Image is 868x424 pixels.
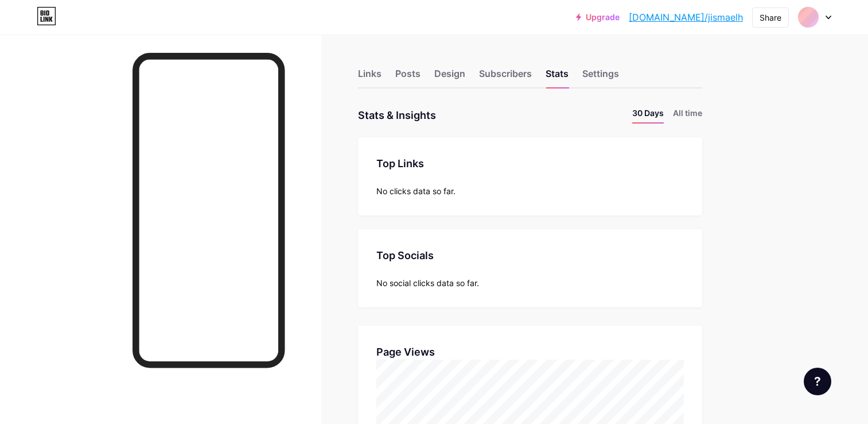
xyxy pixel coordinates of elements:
li: All time [673,107,702,124]
div: No clicks data so far. [376,185,684,197]
div: Settings [582,67,619,87]
div: Links [358,67,382,87]
div: Stats & Insights [358,107,436,124]
div: Posts [395,67,421,87]
div: Design [434,67,465,87]
div: Page Views [376,344,684,360]
a: Upgrade [576,13,620,22]
div: No social clicks data so far. [376,277,684,289]
div: Top Links [376,156,684,171]
div: Share [760,11,781,24]
a: [DOMAIN_NAME]/jismaelh [629,10,743,24]
div: Subscribers [479,67,532,87]
li: 30 Days [632,107,664,124]
div: Stats [546,67,569,87]
div: Top Socials [376,248,684,263]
